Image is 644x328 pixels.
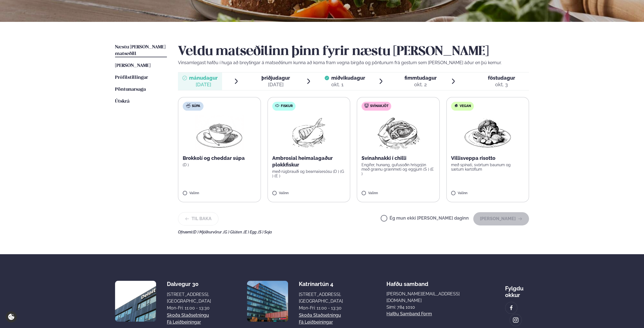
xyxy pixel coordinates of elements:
p: með spínati, svörtum baunum og sætum kartöflum [451,163,525,171]
p: (D ) [183,163,256,167]
button: Til baka [178,212,218,225]
p: Svínahnakki í chilli [362,155,435,162]
p: Brokkolí og cheddar súpa [183,155,256,162]
a: Pöntunarsaga [115,86,146,93]
span: Hafðu samband [386,276,428,287]
span: Fiskur [281,104,293,108]
span: miðvikudagur [331,75,365,81]
p: með rúgbrauði og bearnaisesósu (D ) (G ) (E ) [272,169,346,178]
img: fish.svg [275,103,279,108]
img: soup.svg [186,103,190,108]
a: [PERSON_NAME] [115,63,151,69]
div: Ofnæmi: [178,230,529,234]
a: Skoða staðsetningu [299,312,341,319]
div: okt. 1 [331,81,365,88]
span: [PERSON_NAME] [115,63,151,68]
a: Prófílstillingar [115,74,148,81]
div: okt. 3 [488,81,515,88]
button: [PERSON_NAME] [473,212,529,225]
div: Katrínartún 4 [299,281,343,287]
div: [STREET_ADDRESS], [GEOGRAPHIC_DATA] [299,291,343,304]
img: image alt [513,317,519,323]
span: Svínakjöt [370,104,388,108]
span: Prófílstillingar [115,75,148,80]
span: (D ) Mjólkurvörur , [193,230,223,234]
p: Sími: 784 1010 [386,304,461,311]
div: Dalvegur 30 [167,281,211,287]
div: [STREET_ADDRESS], [GEOGRAPHIC_DATA] [167,291,211,304]
span: þriðjudagur [261,75,290,81]
img: image alt [115,281,156,322]
p: Vinsamlegast hafðu í huga að breytingar á matseðlinum kunna að koma fram vegna birgða og pöntunum... [178,59,529,66]
div: okt. 2 [404,81,437,88]
span: föstudagur [488,75,515,81]
h2: Veldu matseðilinn þinn fyrir næstu [PERSON_NAME] [178,44,529,59]
a: Fá leiðbeiningar [299,319,333,326]
a: Skoða staðsetningu [167,312,209,319]
img: Soup.png [195,115,244,150]
p: Ambrosial heimalagaður plokkfiskur [272,155,346,168]
div: Fylgdu okkur [505,281,529,298]
a: Fá leiðbeiningar [167,319,201,326]
p: Villisveppa risotto [451,155,525,162]
span: (E ) Egg , [244,230,258,234]
span: Pöntunarsaga [115,87,146,92]
div: Mon-Fri: 11:00 - 13:30 [167,305,211,311]
a: Útskrá [115,98,129,105]
span: Vegan [460,104,471,108]
a: [PERSON_NAME][EMAIL_ADDRESS][DOMAIN_NAME] [386,291,461,304]
span: Næstu [PERSON_NAME] matseðill [115,45,166,56]
img: Vegan.png [463,115,512,150]
a: image alt [505,302,517,314]
span: Súpa [192,104,200,108]
a: image alt [510,314,521,326]
span: (G ) Glúten , [223,230,244,234]
img: Pork-Meat.png [374,115,423,150]
a: Hafðu samband form [386,311,432,317]
span: (S ) Soja [258,230,272,234]
a: Cookie settings [6,311,17,322]
span: mánudagur [189,75,218,81]
img: pork.svg [364,103,369,108]
img: image alt [508,305,514,311]
img: Vegan.svg [454,103,458,108]
a: Næstu [PERSON_NAME] matseðill [115,44,167,57]
span: fimmtudagur [404,75,437,81]
img: fish.png [291,115,327,150]
div: [DATE] [261,81,290,88]
div: Mon-Fri: 11:00 - 13:30 [299,305,343,311]
div: [DATE] [189,81,218,88]
p: Engifer, hunang, gufusoðin hrísgrjón með grænu grænmeti og eggjum (S ) (E ) [362,163,435,176]
img: image alt [247,281,288,322]
span: Útskrá [115,99,129,104]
